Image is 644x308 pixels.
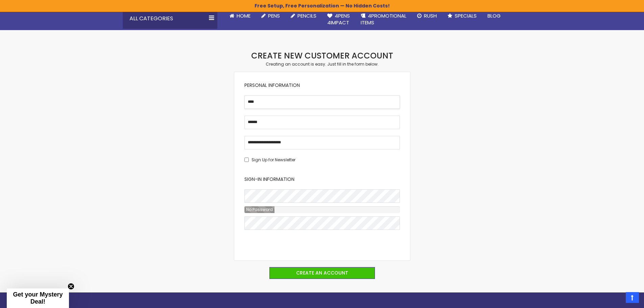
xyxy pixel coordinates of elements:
[482,8,506,23] a: Blog
[244,82,300,89] span: Personal Information
[244,176,294,183] span: Sign-in Information
[626,292,639,303] a: Top
[424,12,437,19] span: Rush
[256,8,285,23] a: Pens
[285,8,322,23] a: Pencils
[355,8,412,30] a: 4PROMOTIONALITEMS
[244,206,275,213] div: Password Strength:
[455,12,477,19] span: Specials
[327,12,350,26] span: 4Pens 4impact
[244,207,275,212] span: No Password
[322,8,355,30] a: 4Pens4impact
[224,8,256,23] a: Home
[251,50,393,61] strong: Create New Customer Account
[487,12,501,19] span: Blog
[361,12,406,26] span: 4PROMOTIONAL ITEMS
[13,291,63,305] span: Get your Mystery Deal!
[234,62,410,67] div: Creating an account is easy. Just fill in the form below.
[7,288,69,308] div: Get your Mystery Deal!Close teaser
[269,267,375,279] button: Create an Account
[296,269,348,276] span: Create an Account
[442,8,482,23] a: Specials
[237,12,251,19] span: Home
[123,8,217,29] div: All Categories
[68,283,74,290] button: Close teaser
[268,12,280,19] span: Pens
[252,157,295,163] span: Sign Up for Newsletter
[412,8,442,23] a: Rush
[297,12,316,19] span: Pencils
